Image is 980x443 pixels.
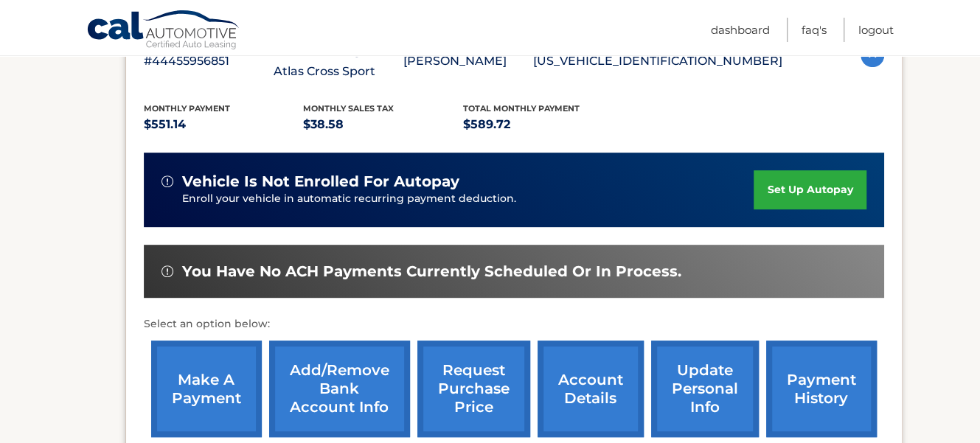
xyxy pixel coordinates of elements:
img: alert-white.svg [161,175,173,187]
a: make a payment [151,341,262,437]
p: Select an option below: [144,315,884,333]
img: alert-white.svg [161,265,173,277]
span: Total Monthly Payment [463,103,580,114]
a: Logout [858,18,894,42]
a: update personal info [651,341,759,437]
p: 2025 Volkswagen Atlas Cross Sport [274,41,403,82]
p: [US_VEHICLE_IDENTIFICATION_NUMBER] [533,51,782,71]
span: You have no ACH payments currently scheduled or in process. [182,262,681,281]
a: request purchase price [417,341,530,437]
span: vehicle is not enrolled for autopay [182,172,459,191]
a: Cal Automotive [86,10,241,52]
p: #44455956851 [144,51,274,71]
a: account details [538,341,644,437]
p: $589.72 [463,114,623,135]
p: [PERSON_NAME] [403,51,533,71]
a: Add/Remove bank account info [269,341,410,437]
a: payment history [766,341,877,437]
span: Monthly sales Tax [303,103,394,114]
p: $38.58 [303,114,463,135]
span: Monthly Payment [144,103,230,114]
a: Dashboard [711,18,770,42]
p: Enroll your vehicle in automatic recurring payment deduction. [182,191,754,207]
a: set up autopay [754,170,866,209]
a: FAQ's [802,18,827,42]
p: $551.14 [144,114,304,135]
